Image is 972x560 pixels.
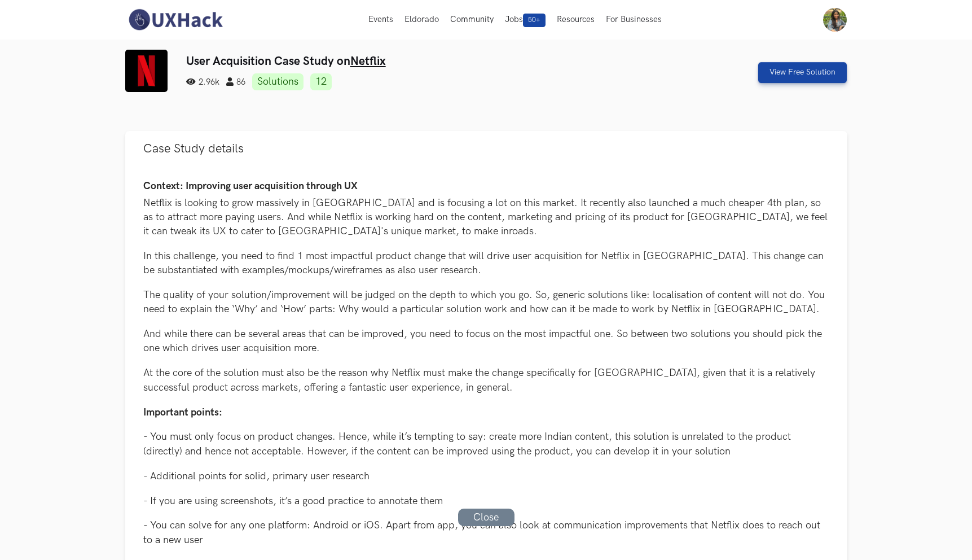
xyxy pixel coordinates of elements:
[252,73,304,90] a: Solutions
[226,77,245,87] span: 86
[186,54,664,68] h3: User Acquisition Case Study on
[143,494,829,508] p: - If you are using screenshots, it’s a good practice to annotate them
[143,327,829,355] p: And while there can be several areas that can be improved, you need to focus on the most impactfu...
[523,14,546,27] span: 50+
[143,518,829,546] p: - You can solve for any one platform: Android or iOS. Apart from app, you can also look at commun...
[143,366,829,394] p: At the core of the solution must also be the reason why Netflix must make the change specifically...
[143,406,222,418] strong: Important points:
[458,509,514,526] a: Close
[143,288,829,316] p: The quality of your solution/improvement will be judged on the depth to which you go. So, generic...
[143,430,829,458] p: - You must only focus on product changes. Hence, while it’s tempting to say: create more Indian c...
[125,131,847,167] button: Case Study details
[310,73,332,90] a: 12
[758,62,847,83] a: View Free Solution
[143,249,829,277] p: In this challenge, you need to find 1 most impactful product change that will drive user acquisit...
[823,8,847,32] img: Your profile pic
[143,141,244,156] span: Case Study details
[186,77,219,87] span: 2.96k
[143,469,829,483] p: - Additional points for solid, primary user research
[125,8,226,32] img: UXHack-logo.png
[143,181,829,193] h4: Context: Improving user acquisition through UX
[350,54,386,68] a: Netflix
[125,50,168,92] img: Netflix logo
[143,196,829,239] p: Netflix is looking to grow massively in [GEOGRAPHIC_DATA] and is focusing a lot on this market. I...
